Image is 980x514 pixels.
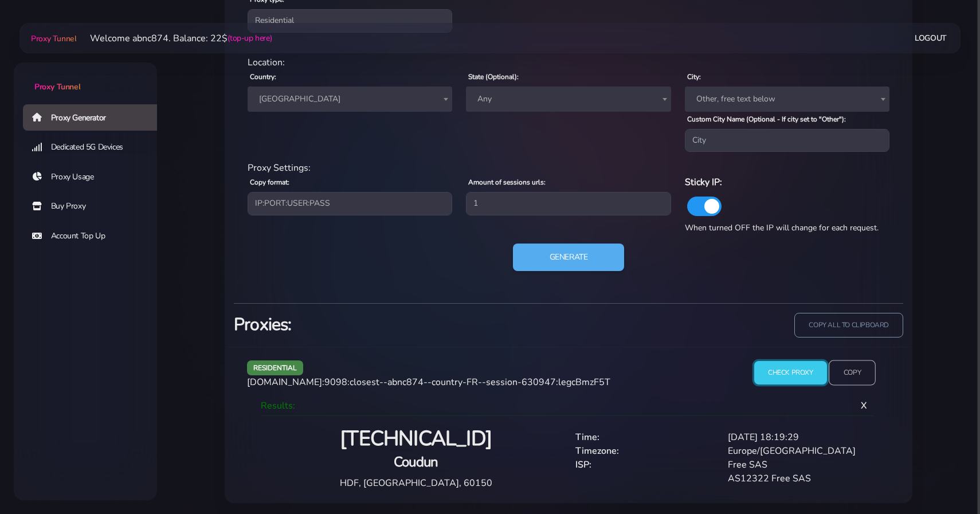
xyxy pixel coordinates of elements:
[687,72,701,82] label: City:
[23,164,166,190] a: Proxy Usage
[29,29,76,48] a: Proxy Tunnel
[685,175,889,190] h6: Sticky IP:
[569,444,721,458] div: Timezone:
[241,56,896,69] div: Location:
[254,91,445,107] span: France
[23,223,166,249] a: Account Top Up
[340,477,492,489] span: HDF, [GEOGRAPHIC_DATA], 60150
[228,32,272,44] a: (top-up here)
[685,129,889,152] input: City
[23,104,166,131] a: Proxy Generator
[248,87,452,112] span: France
[829,360,876,386] input: Copy
[513,244,625,271] button: Generate
[721,458,873,472] div: Free SAS
[23,193,166,219] a: Buy Proxy
[14,62,157,93] a: Proxy Tunnel
[721,444,873,458] div: Europe/[GEOGRAPHIC_DATA]
[754,361,827,384] input: Check Proxy
[250,177,289,187] label: Copy format:
[468,72,519,82] label: State (Optional):
[468,177,546,187] label: Amount of sessions urls:
[34,81,80,92] span: Proxy Tunnel
[23,134,166,160] a: Dedicated 5G Devices
[241,161,896,175] div: Proxy Settings:
[685,87,889,112] span: Other, free text below
[569,458,721,472] div: ISP:
[31,33,76,44] span: Proxy Tunnel
[247,360,303,375] span: residential
[924,458,966,500] iframe: Webchat Widget
[721,430,873,444] div: [DATE] 18:19:29
[692,91,883,107] span: Other, free text below
[76,32,272,45] li: Welcome abnc874. Balance: 22$
[473,91,664,107] span: Any
[234,313,562,336] h3: Proxies:
[685,222,879,233] span: When turned OFF the IP will change for each request.
[466,87,671,112] span: Any
[270,453,562,472] h4: Coudun
[794,313,903,338] input: copy all to clipboard
[915,28,947,49] a: Logout
[852,390,876,421] span: X
[247,376,610,389] span: [DOMAIN_NAME]:9098:closest--abnc874--country-FR--session-630947:legcBmzF5T
[687,114,846,124] label: Custom City Name (Optional - If city set to "Other"):
[270,426,562,453] h2: [TECHNICAL_ID]
[569,430,721,444] div: Time:
[261,399,295,412] span: Results:
[721,472,873,485] div: AS12322 Free SAS
[250,72,276,82] label: Country:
